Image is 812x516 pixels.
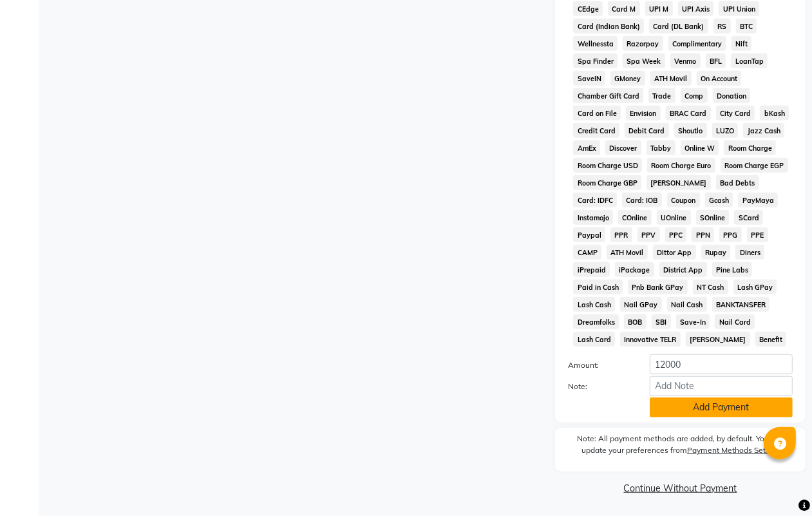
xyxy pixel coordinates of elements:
span: Lash Cash [573,297,615,312]
span: Venmo [670,53,701,68]
span: Paypal [573,227,605,242]
span: Online W [681,140,719,155]
span: SCard [734,210,763,225]
span: Room Charge [724,140,776,155]
span: PPE [747,227,768,242]
span: Dreamfolks [573,314,619,329]
span: Card (DL Bank) [649,19,708,33]
span: Nail Cash [667,297,707,312]
label: Note: All payment methods are added, by default. You can update your preferences from [568,433,793,461]
span: Trade [648,88,675,103]
span: Envision [626,106,661,120]
span: Donation [713,88,751,103]
span: Credit Card [573,123,619,138]
span: PPC [665,227,687,242]
span: ATH Movil [650,71,692,86]
span: Complimentary [668,36,726,51]
span: Nift [732,36,752,51]
span: Lash GPay [733,280,777,294]
span: UPI Union [719,1,759,16]
span: GMoney [610,71,645,86]
span: LUZO [712,123,739,138]
span: CEdge [573,1,603,16]
span: Room Charge GBP [573,175,641,190]
span: SaveIN [573,71,605,86]
span: Spa Finder [573,53,618,68]
span: iPackage [615,262,654,277]
span: Jazz Cash [743,123,784,138]
span: Coupon [667,193,700,207]
span: UPI M [645,1,673,16]
span: Room Charge EGP [721,158,788,173]
span: Card M [608,1,640,16]
span: Paid in Cash [573,280,623,294]
span: Pine Labs [712,262,753,277]
span: Save-In [676,314,710,329]
span: Comp [681,88,708,103]
span: Card on File [573,106,621,120]
span: UPI Axis [678,1,714,16]
span: bKash [760,106,789,120]
span: Pnb Bank GPay [628,280,688,294]
span: COnline [618,210,652,225]
span: BOB [624,314,647,329]
span: Wellnessta [573,36,618,51]
span: Card: IOB [622,193,662,207]
span: PayMaya [738,193,778,207]
span: SBI [652,314,671,329]
span: BRAC Card [666,106,711,120]
input: Amount [650,354,793,374]
span: Card (Indian Bank) [573,19,644,33]
span: Gcash [705,193,733,207]
label: Note: [558,381,639,392]
span: iPrepaid [573,262,610,277]
span: CAMP [573,245,601,260]
span: Innovative TELR [620,332,681,347]
span: Chamber Gift Card [573,88,643,103]
span: ATH Movil [607,245,648,260]
span: PPR [610,227,632,242]
span: LoanTap [731,53,768,68]
span: Razorpay [623,36,663,51]
span: District App [659,262,707,277]
span: UOnline [657,210,691,225]
span: RS [713,19,731,33]
input: Add Note [650,376,793,396]
span: PPG [719,227,742,242]
span: Card: IDFC [573,193,617,207]
span: Tabby [647,140,675,155]
span: [PERSON_NAME] [647,175,711,190]
span: Benefit [755,332,787,347]
a: Continue Without Payment [558,482,803,495]
label: Payment Methods Setting [687,444,779,456]
span: City Card [716,106,755,120]
span: PPN [692,227,714,242]
span: Dittor App [653,245,696,260]
span: Nail GPay [620,297,662,312]
span: PPV [637,227,660,242]
span: Lash Card [573,332,615,347]
span: Rupay [701,245,731,260]
span: BFL [706,53,726,68]
span: [PERSON_NAME] [686,332,750,347]
span: Debit Card [625,123,669,138]
span: Room Charge USD [573,158,642,173]
label: Amount: [558,359,639,371]
span: On Account [697,71,742,86]
span: AmEx [573,140,600,155]
span: Discover [605,140,641,155]
span: Nail Card [715,314,755,329]
span: Bad Debts [716,175,759,190]
span: Spa Week [623,53,665,68]
button: Add Payment [650,397,793,417]
span: BTC [736,19,757,33]
span: Shoutlo [674,123,707,138]
span: Diners [735,245,764,260]
span: BANKTANSFER [712,297,770,312]
span: SOnline [696,210,730,225]
span: Room Charge Euro [647,158,715,173]
span: Instamojo [573,210,613,225]
span: NT Cash [693,280,728,294]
